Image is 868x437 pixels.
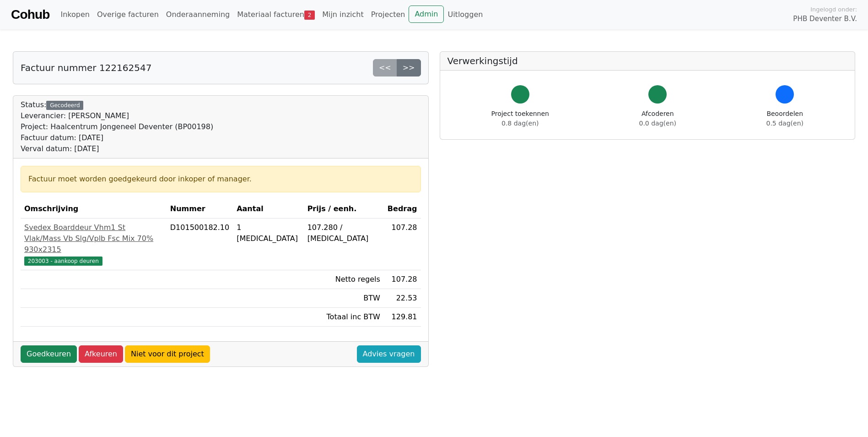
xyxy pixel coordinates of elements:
[501,120,539,127] span: 0.8 dag(en)
[304,289,384,308] td: BTW
[125,345,210,363] a: Niet voor dit project
[307,222,380,244] div: 107.280 / [MEDICAL_DATA]
[233,5,318,24] a: Materiaal facturen2
[21,110,213,121] div: Leverancier: [PERSON_NAME]
[384,270,421,289] td: 107.28
[21,345,77,363] a: Goedkeuren
[766,109,803,128] div: Beoordelen
[397,59,421,76] a: >>
[162,5,233,24] a: Onderaanneming
[793,14,857,24] span: PHB Deventer B.V.
[24,222,163,266] a: Svedex Boarddeur Vhm1 St Vlak/Mass Vb Slg/Vplb Fsc Mix 70% 930x2315203003 - aankoop deuren
[233,200,303,218] th: Aantal
[304,270,384,289] td: Netto regels
[237,222,300,244] div: 1 [MEDICAL_DATA]
[357,345,421,363] a: Advies vragen
[21,121,213,132] div: Project: Haalcentrum Jongeneel Deventer (BP00198)
[21,143,213,154] div: Verval datum: [DATE]
[444,5,486,24] a: Uitloggen
[304,308,384,327] td: Totaal inc BTW
[167,218,233,270] td: D101500182.10
[28,174,413,185] div: Factuur moet worden goedgekeurd door inkoper of manager.
[810,5,857,14] span: Ingelogd onder:
[46,101,83,110] div: Gecodeerd
[79,345,123,363] a: Afkeuren
[447,55,848,66] h5: Verwerkingstijd
[409,5,444,23] a: Admin
[304,200,384,218] th: Prijs / eenh.
[384,218,421,270] td: 107.28
[167,200,233,218] th: Nummer
[304,11,315,20] span: 2
[57,5,93,24] a: Inkopen
[491,109,549,128] div: Project toekennen
[367,5,409,24] a: Projecten
[21,132,213,143] div: Factuur datum: [DATE]
[24,257,102,266] span: 203003 - aankoop deuren
[21,99,213,154] div: Status:
[384,308,421,327] td: 129.81
[11,4,49,26] a: Cohub
[639,120,676,127] span: 0.0 dag(en)
[384,200,421,218] th: Bedrag
[766,120,803,127] span: 0.5 dag(en)
[93,5,162,24] a: Overige facturen
[24,222,163,255] div: Svedex Boarddeur Vhm1 St Vlak/Mass Vb Slg/Vplb Fsc Mix 70% 930x2315
[318,5,367,24] a: Mijn inzicht
[21,200,167,218] th: Omschrijving
[384,289,421,308] td: 22.53
[21,62,151,73] h5: Factuur nummer 122162547
[639,109,676,128] div: Afcoderen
